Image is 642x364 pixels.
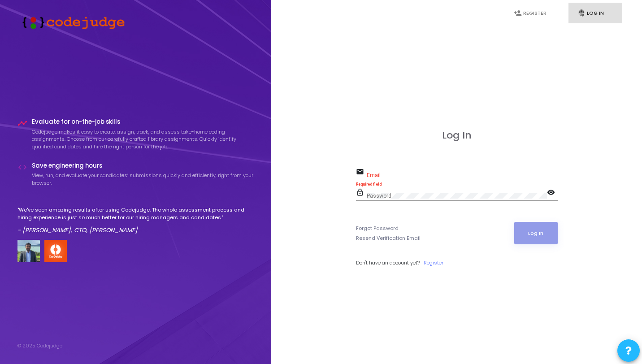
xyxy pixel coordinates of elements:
[356,234,421,242] a: Resend Verification Email
[514,222,558,244] button: Log In
[424,259,443,267] a: Register
[17,226,138,234] em: - [PERSON_NAME], CTO, [PERSON_NAME]
[17,162,27,172] i: code
[577,9,586,17] i: fingerprint
[356,188,367,199] mat-icon: lock_outline
[32,128,254,151] p: Codejudge makes it easy to create, assign, track, and assess take-home coding assignments. Choose...
[568,3,622,24] a: fingerprintLog In
[17,342,62,350] div: © 2025 Codejudge
[32,118,254,126] h4: Evaluate for on-the-job skills
[356,130,558,141] h3: Log In
[505,3,559,24] a: person_addRegister
[356,259,420,266] span: Don't have an account yet?
[17,240,40,262] img: user image
[367,172,558,178] input: Email
[44,240,67,262] img: company-logo
[32,172,254,186] p: View, run, and evaluate your candidates’ submissions quickly and efficiently, right from your bro...
[356,167,367,178] mat-icon: email
[17,118,27,128] i: timeline
[547,188,558,199] mat-icon: visibility
[32,162,254,169] h4: Save engineering hours
[356,182,382,186] strong: Required field
[17,206,254,221] p: "We've seen amazing results after using Codejudge. The whole assessment process and hiring experi...
[356,225,399,232] a: Forgot Password
[514,9,522,17] i: person_add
